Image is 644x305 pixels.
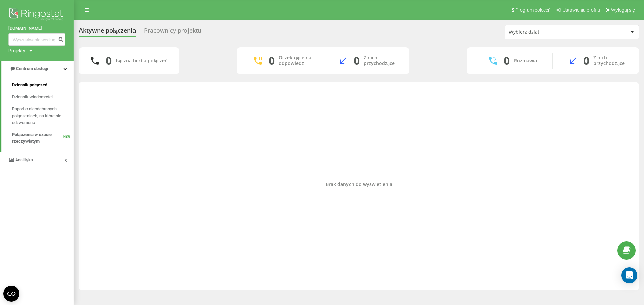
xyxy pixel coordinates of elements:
[12,79,74,91] a: Dziennik połączeń
[269,54,275,67] div: 0
[116,58,167,64] div: Łączna liczba połączeń
[8,33,65,46] input: Wyszukiwanie według numeru
[12,91,74,103] a: Dziennik wiadomości
[515,7,551,13] span: Program poleceń
[15,157,33,162] span: Analityka
[514,58,537,64] div: Rozmawia
[144,27,201,37] div: Pracownicy projektu
[1,61,74,77] a: Centrum obsługi
[12,103,74,129] a: Raport o nieodebranych połączeniach, na które nie odzwoniono
[593,55,629,66] div: Z nich przychodzące
[509,29,589,35] div: Wybierz dział
[12,131,63,145] span: Połączenia w czasie rzeczywistym
[279,55,313,66] div: Oczekujące na odpowiedź
[84,182,634,187] div: Brak danych do wyświetlenia
[3,286,19,302] button: Open CMP widget
[106,54,112,67] div: 0
[364,55,399,66] div: Z nich przychodzące
[583,54,589,67] div: 0
[621,267,637,283] div: Open Intercom Messenger
[8,7,65,23] img: Ringostat logo
[354,54,360,67] div: 0
[79,27,136,37] div: Aktywne połączenia
[16,66,48,71] span: Centrum obsługi
[562,7,600,13] span: Ustawienia profilu
[8,25,65,32] a: [DOMAIN_NAME]
[12,82,47,88] span: Dziennik połączeń
[12,129,74,147] a: Połączenia w czasie rzeczywistymNEW
[8,47,25,54] div: Projekty
[12,106,70,126] span: Raport o nieodebranych połączeniach, na które nie odzwoniono
[12,94,53,100] span: Dziennik wiadomości
[611,7,635,13] span: Wyloguj się
[504,54,510,67] div: 0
